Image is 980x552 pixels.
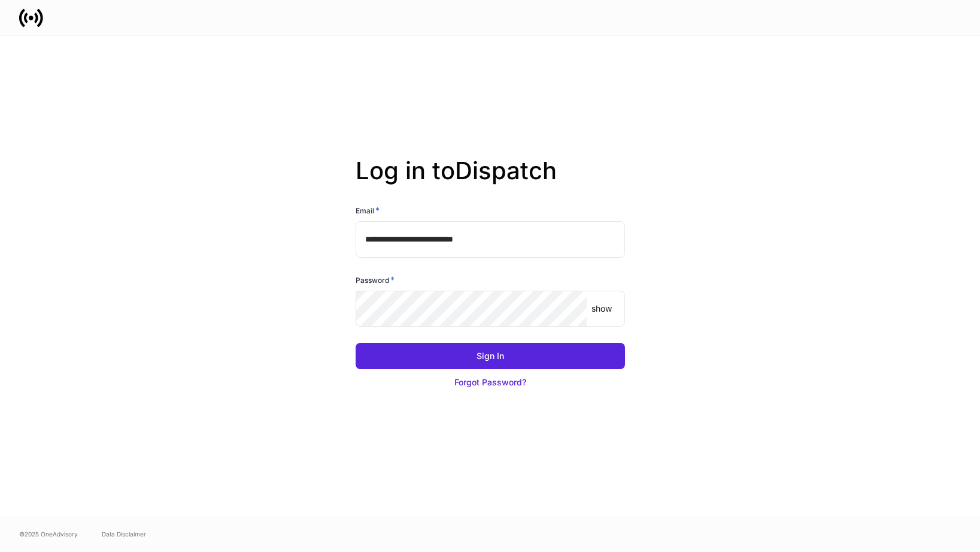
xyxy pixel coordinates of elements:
a: Data Disclaimer [102,529,146,539]
div: Forgot Password? [454,376,526,388]
button: Forgot Password? [356,369,625,396]
div: Sign In [477,350,504,362]
h6: Password [356,274,395,286]
button: Sign In [356,343,625,369]
h2: Log in to Dispatch [356,156,625,204]
h6: Email [356,204,380,216]
p: show [591,303,612,315]
span: © 2025 OneAdvisory [19,529,78,539]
